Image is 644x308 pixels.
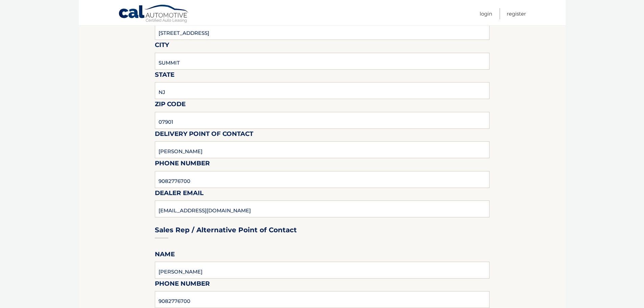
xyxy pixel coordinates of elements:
label: Phone Number [155,158,210,171]
a: Login [480,8,492,19]
label: Zip Code [155,99,186,112]
label: Delivery Point of Contact [155,129,253,141]
a: Register [507,8,526,19]
label: Name [155,249,175,262]
a: Cal Automotive [118,4,189,24]
label: Phone Number [155,279,210,291]
h3: Sales Rep / Alternative Point of Contact [155,226,297,234]
label: State [155,70,174,82]
label: Dealer Email [155,188,204,200]
label: City [155,40,169,52]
